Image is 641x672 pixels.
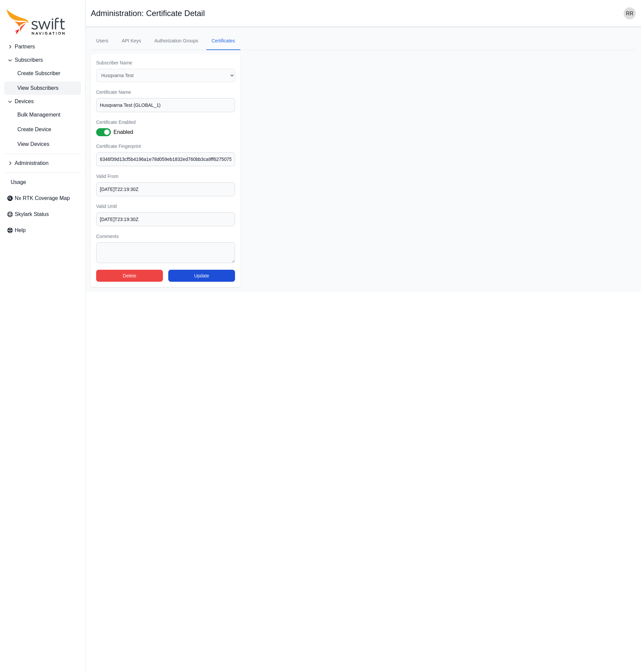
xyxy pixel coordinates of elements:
[15,97,34,105] span: Devices
[4,95,81,108] button: Devices
[4,108,81,122] a: Bulk Management
[96,173,235,180] label: Valid From
[91,32,114,50] a: Users
[96,69,235,82] select: Subscriber
[7,140,49,148] span: View Devices
[117,32,147,50] a: API Keys
[96,119,235,126] label: Certificate Enabled
[96,98,235,112] input: example-subscriber
[96,59,235,66] label: Subscriber Name
[4,192,81,205] a: Nx RTK Coverage Map
[15,194,70,202] span: Nx RTK Coverage Map
[4,67,81,80] a: Create Subscriber
[114,128,133,136] span: Enabled
[91,9,205,17] h1: Administration: Certificate Detail
[96,270,163,282] button: Delete
[149,32,204,50] a: Authorization Groups
[4,123,81,136] a: Create Device
[4,224,81,237] a: Help
[4,157,81,170] button: Administration
[15,159,48,167] span: Administration
[4,40,81,53] button: Partners
[4,53,81,67] button: Subscribers
[96,143,235,150] label: Certificate Fingerprint
[4,208,81,221] a: Skylark Status
[4,176,81,189] a: Usage
[15,210,49,218] span: Skylark Status
[96,233,235,240] label: Comments
[15,56,43,64] span: Subscribers
[7,69,60,77] span: Create Subscriber
[4,138,81,151] a: View Devices
[7,111,60,119] span: Bulk Management
[7,126,51,134] span: Create Device
[11,178,26,186] span: Usage
[15,226,26,234] span: Help
[4,81,81,95] a: View Subscribers
[624,7,636,19] img: user photo
[7,84,58,92] span: View Subscribers
[96,89,235,95] label: Certificate Name
[15,43,35,51] span: Partners
[206,32,240,50] a: Certificates
[96,203,235,210] label: Valid Until
[168,270,235,282] button: Update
